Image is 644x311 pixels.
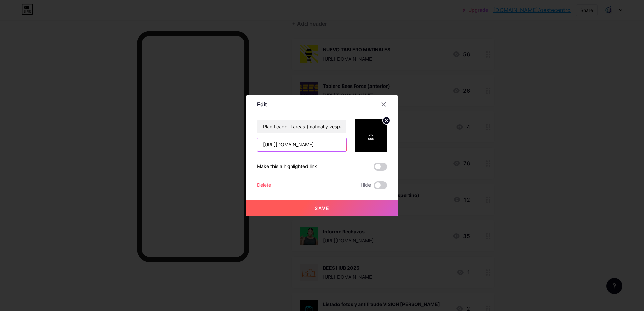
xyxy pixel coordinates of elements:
[246,200,398,216] button: Save
[257,120,346,133] input: Title
[257,138,346,151] input: URL
[355,119,387,152] img: link_thumbnail
[361,181,371,189] span: Hide
[257,181,271,189] div: Delete
[315,205,330,211] span: Save
[257,163,317,171] div: Make this a highlighted link
[257,100,267,108] div: Edit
